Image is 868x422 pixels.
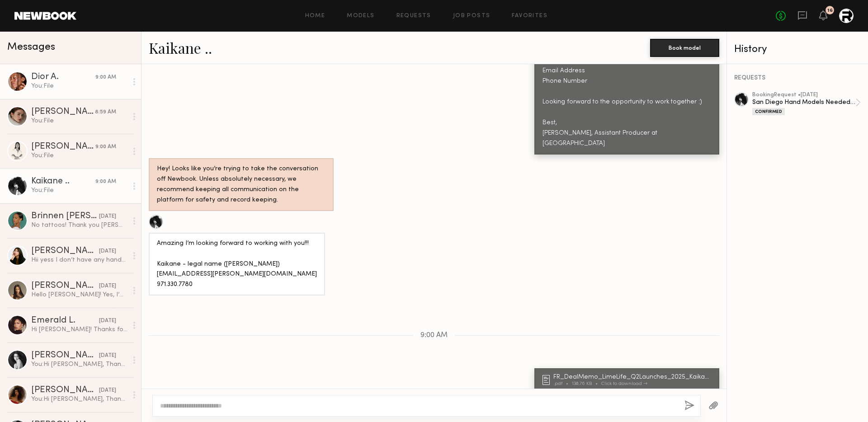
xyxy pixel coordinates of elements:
[752,92,861,115] a: bookingRequest •[DATE]San Diego Hand Models Needed (9/4)Confirmed
[542,374,714,386] a: FR_DealMemo_LimeLife_Q2Launches_2025_Kaikane.pdf138.76 KBClick to download
[157,164,325,206] div: Hey! Looks like you’re trying to take the conversation off Newbook. Unless absolutely necessary, ...
[752,98,855,107] div: San Diego Hand Models Needed (9/4)
[157,239,317,291] div: Amazing I’m looking forward to working with you!!! Kaikane - legal name ([PERSON_NAME]) [EMAIL_AD...
[553,381,572,386] div: .pdf
[95,178,116,186] div: 9:00 AM
[99,282,116,291] div: [DATE]
[31,108,95,117] div: [PERSON_NAME]
[305,13,325,19] a: Home
[650,39,719,57] button: Book model
[420,332,448,339] span: 9:00 AM
[31,177,95,186] div: Kaikane ..
[734,75,861,81] div: REQUESTS
[31,117,127,125] div: You: File
[734,44,861,55] div: History
[149,38,212,57] a: Kaikane ..
[31,386,99,395] div: [PERSON_NAME]
[95,143,116,151] div: 9:00 AM
[99,212,116,221] div: [DATE]
[650,43,719,51] a: Book model
[99,386,116,395] div: [DATE]
[31,82,127,90] div: You: File
[31,325,127,334] div: Hi [PERSON_NAME]! Thanks for reaching out. Okay I’ll get them to you by [DATE]
[31,316,99,325] div: Emerald L.
[95,108,116,117] div: 8:59 AM
[99,352,116,360] div: [DATE]
[95,73,116,82] div: 9:00 AM
[31,247,99,256] div: [PERSON_NAME]
[752,92,855,98] div: booking Request • [DATE]
[31,221,127,230] div: No tattoos! Thank you [PERSON_NAME]. Best, Brinnen
[601,381,647,386] div: Click to download
[553,374,714,380] div: FR_DealMemo_LimeLife_Q2Launches_2025_Kaikane
[512,13,547,19] a: Favorites
[31,151,127,160] div: You: File
[453,13,491,19] a: Job Posts
[752,108,785,115] div: Confirmed
[31,351,99,360] div: [PERSON_NAME]
[31,360,127,369] div: You: Hi [PERSON_NAME], Thank you for your submission to our "San Diego Hand Model Needed (9/16)" ...
[31,395,127,403] div: You: Hi [PERSON_NAME], Thank you for your submission to our "San Diego Hand Model Needed (9/16)" ...
[31,142,95,151] div: [PERSON_NAME]
[31,73,95,82] div: Dior A.
[827,8,833,13] div: 16
[99,247,116,256] div: [DATE]
[31,186,127,195] div: You: File
[347,13,374,19] a: Models
[31,212,99,221] div: Brinnen [PERSON_NAME]
[31,256,127,264] div: Hii yess I don’t have any hand/arm tattoos
[7,42,55,52] span: Messages
[396,13,431,19] a: Requests
[99,317,116,325] div: [DATE]
[31,281,99,291] div: [PERSON_NAME]
[31,291,127,299] div: Hello [PERSON_NAME]! Yes, I’m available on 9/16. Please find my hands photo attached. And please ...
[572,381,601,386] div: 138.76 KB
